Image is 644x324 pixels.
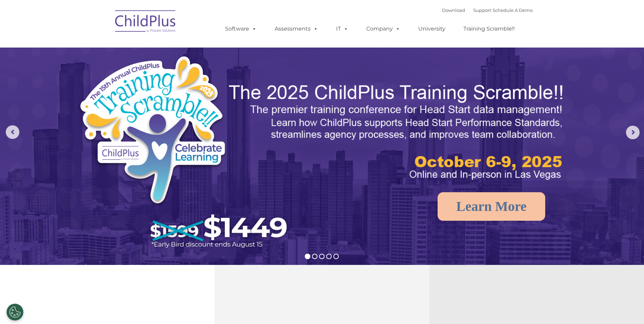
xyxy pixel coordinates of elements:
[438,192,545,221] a: Learn More
[360,22,407,36] a: Company
[94,45,115,50] span: Last name
[457,22,521,36] a: Training Scramble!!
[218,22,263,36] a: Software
[411,22,452,36] a: University
[533,251,644,324] iframe: Chat Widget
[442,7,533,13] font: |
[473,7,491,13] a: Support
[442,7,465,13] a: Download
[329,22,355,36] a: IT
[493,7,533,13] a: Schedule A Demo
[6,304,23,321] button: Cookies Settings
[112,5,180,39] img: ChildPlus by Procare Solutions
[268,22,325,36] a: Assessments
[94,73,123,78] span: Phone number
